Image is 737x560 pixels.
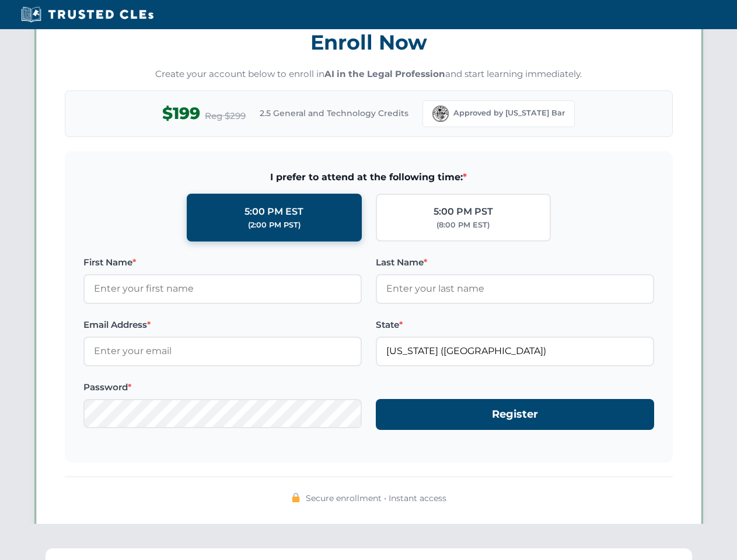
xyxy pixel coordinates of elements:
[376,256,654,269] label: Last Name
[65,24,673,61] h3: Enroll Now
[83,274,362,303] input: Enter your first name
[376,274,654,303] input: Enter your last name
[434,204,493,219] div: 5:00 PM PST
[83,318,362,332] label: Email Address
[376,318,654,332] label: State
[83,256,362,269] label: First Name
[83,380,362,394] label: Password
[376,399,654,430] button: Register
[18,6,157,23] img: Trusted CLEs
[376,337,654,366] input: Florida (FL)
[244,204,303,219] div: 5:00 PM EST
[162,100,200,127] span: $199
[83,170,654,185] span: I prefer to attend at the following time:
[453,107,565,119] span: Approved by [US_STATE] Bar
[248,219,301,231] div: (2:00 PM PST)
[260,107,408,120] span: 2.5 General and Technology Credits
[205,109,246,123] span: Reg $299
[306,492,446,505] span: Secure enrollment • Instant access
[65,68,673,81] p: Create your account below to enroll in and start learning immediately.
[436,219,490,231] div: (8:00 PM EST)
[291,493,301,502] img: 🔒
[324,68,445,79] strong: AI in the Legal Profession
[432,106,449,122] img: Florida Bar
[83,337,362,366] input: Enter your email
